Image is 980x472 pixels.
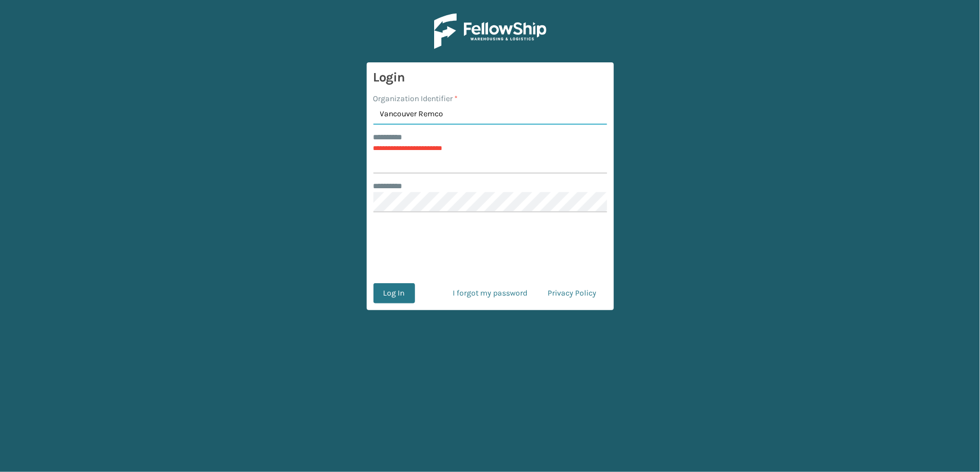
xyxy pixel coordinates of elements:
[538,283,607,303] a: Privacy Policy
[405,226,576,270] iframe: reCAPTCHA
[373,69,607,86] h3: Login
[373,93,458,105] label: Organization Identifier
[434,13,546,49] img: Logo
[373,283,415,303] button: Log In
[443,283,538,303] a: I forgot my password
